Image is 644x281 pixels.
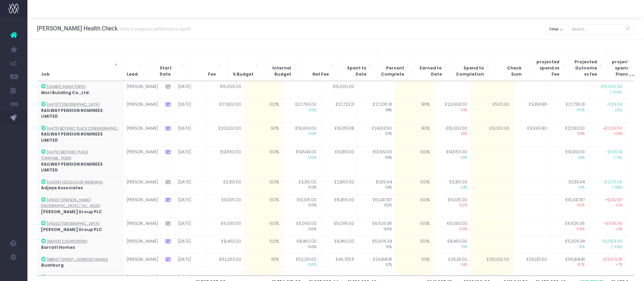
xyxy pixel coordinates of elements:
[361,155,392,161] span: 96%
[286,185,317,190] span: 100%
[592,263,622,268] span: +7%
[513,254,550,271] td: £26,130.50
[41,90,90,95] strong: Mori Building Co., Ltd.
[361,131,392,137] span: 121%
[361,185,392,190] span: 34%
[286,203,317,208] span: 100%
[123,146,161,176] td: [PERSON_NAME]
[156,50,188,81] th: Start Date: Activate to sort: Activate to sort
[358,123,395,146] td: £24,133.50
[414,50,452,81] th: Earned to Date: Activate to sort: Activate to sort
[245,176,282,194] td: 100%
[47,102,99,107] abbr: [AH707] Botanic Place
[301,50,339,81] th: Net Fee: Activate to sort: Activate to sort
[358,254,395,271] td: £29,841.81
[226,50,264,81] th: % Budget: Activate to sort: Activate to sort
[123,99,161,123] td: [PERSON_NAME]
[437,155,467,161] span: 96%
[532,50,570,81] th: projected spend vs Fee: Activate to sort: Activate to sort
[320,194,358,218] td: £8,455.00
[320,218,358,236] td: £5,095.00
[41,185,83,191] strong: Adjaye Associates
[603,126,622,132] span: +£7,133.50
[611,59,635,77] span: projected spend vs Planned
[554,245,585,250] span: 70%
[174,176,207,194] td: [DATE]
[282,194,320,218] td: £10,105.00
[41,108,103,119] strong: RAILWAY PENSION NOMINEES LIMITED
[207,236,245,254] td: £8,460.00
[37,236,123,254] td: :
[554,185,585,190] span: 34%
[570,50,607,81] th: Projected Outcome vs fee: Activate to sort: Activate to sort
[592,108,622,113] span: (0%)
[123,236,161,254] td: [PERSON_NAME]
[123,50,148,81] th: Lead: Activate to sort: Activate to sort
[123,218,161,236] td: [PERSON_NAME]
[174,218,207,236] td: [DATE]
[554,155,585,161] span: 96%
[471,99,513,123] td: £500.00
[361,263,392,268] span: 57%
[37,218,123,236] td: :
[433,176,471,194] td: £3,310.00
[554,263,585,268] span: 107%
[320,236,358,254] td: £8,460.00
[47,257,108,262] abbr: [BB100] 180 Pearl St Images
[592,227,622,232] span: +9%
[286,263,317,268] span: 100%
[395,146,433,176] td: 100%
[286,227,317,232] span: 100%
[282,146,320,176] td: £14,549.00
[395,194,433,218] td: 100%
[395,123,433,146] td: 80%
[245,218,282,236] td: 100%
[320,99,358,123] td: £27,723.21
[550,254,588,271] td: £55,841.81
[358,236,395,254] td: £5,906.34
[361,245,392,250] span: 70%
[37,81,123,99] td: :
[573,59,597,77] span: Projected Outcome vs fee
[282,99,320,123] td: £27,799.00
[286,131,317,137] span: 100%
[433,254,471,271] td: £26,131.00
[554,203,585,208] span: 102%
[550,99,588,123] td: £27,736.31
[358,194,395,218] td: £10,347.87
[604,221,622,227] span: +£536.36
[282,236,320,254] td: £8,460.00
[127,72,138,78] span: Lead
[123,254,161,271] td: [PERSON_NAME]
[471,123,513,146] td: £3,000.00
[550,194,588,218] td: £10,347.87
[358,146,395,176] td: £13,919.09
[592,155,622,161] span: (-4%)
[207,176,245,194] td: £3,310.00
[282,254,320,271] td: £52,261.00
[437,245,467,250] span: 70%
[361,203,392,208] span: 102%
[395,99,433,123] td: 86%
[358,99,395,123] td: £27,236.31
[245,99,282,123] td: 100%
[550,218,588,236] td: £6,626.36
[437,131,467,137] span: 151%
[174,99,207,123] td: [DATE]
[41,209,102,215] strong: [PERSON_NAME] Group PLC
[41,245,75,250] strong: Barratt Homes
[233,72,253,78] span: % Budget
[554,227,585,232] span: 109%
[592,203,622,208] span: +2%
[343,65,367,77] span: Spent to Date
[358,218,395,236] td: £6,626.36
[452,50,494,81] th: Spend to Completion: Activate to sort: Activate to sort
[123,123,161,146] td: [PERSON_NAME]
[377,50,414,81] th: Percent Complete: Activate to sort: Activate to sort
[592,90,622,95] span: (-100%)
[433,123,471,146] td: £16,000.00
[603,179,622,186] span: -£2,170.06
[320,146,358,176] td: £13,860.10
[174,146,207,176] td: [DATE]
[41,162,103,173] strong: RAILWAY PENSION NOMINEES LIMITED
